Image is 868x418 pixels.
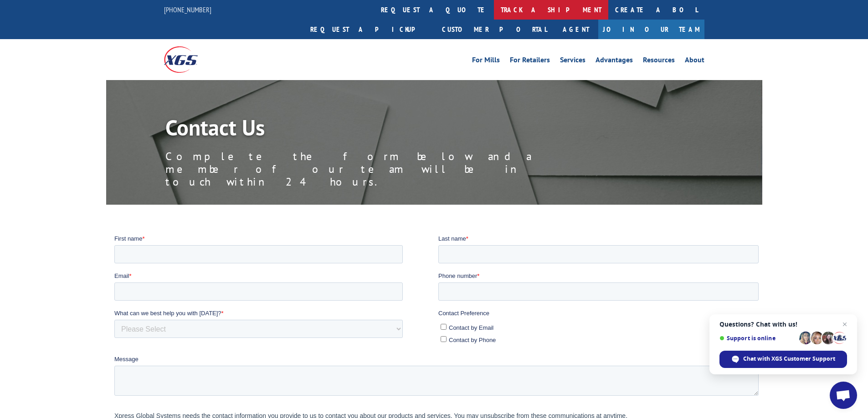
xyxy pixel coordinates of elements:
[165,116,575,143] h1: Contact Us
[596,56,633,66] a: Advantages
[472,56,500,66] a: For Mills
[165,150,575,188] p: Complete the form below and a member of our team will be in touch within 24 hours.
[643,56,675,66] a: Resources
[164,5,211,14] a: [PHONE_NUMBER]
[435,20,554,39] a: Customer Portal
[719,321,847,328] span: Questions? Chat with us!
[598,20,704,39] a: Join Our Team
[685,56,704,66] a: About
[303,20,435,39] a: Request a pickup
[510,56,550,66] a: For Retailers
[719,335,796,342] span: Support is online
[554,20,598,39] a: Agent
[719,351,847,368] span: Chat with XGS Customer Support
[743,355,835,363] span: Chat with XGS Customer Support
[830,382,857,409] a: Open chat
[560,56,586,66] a: Services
